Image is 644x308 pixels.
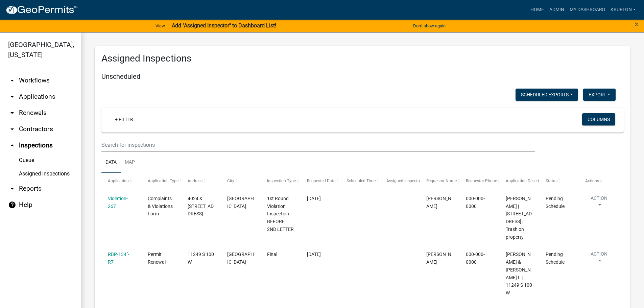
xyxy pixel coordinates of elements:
[420,173,460,189] datatable-header-cell: Requestor Name
[148,179,178,183] span: Application Type
[8,93,16,101] i: arrow_drop_down
[546,252,565,265] span: Pending Schedule
[546,179,557,183] span: Status
[110,113,139,125] a: + Filter
[101,173,141,189] datatable-header-cell: Application
[227,179,234,183] span: City
[466,252,485,265] span: 000-000-0000
[108,196,128,209] a: Violation-267
[121,152,139,173] a: Map
[466,179,497,183] span: Requestor Phone
[267,252,277,257] span: Final
[499,173,539,189] datatable-header-cell: Application Description
[585,251,613,267] button: Action
[148,196,173,217] span: Complaints & Violations Form
[188,179,202,183] span: Address
[221,173,261,189] datatable-header-cell: City
[426,252,451,265] span: Corey
[101,72,624,80] h5: Unscheduled
[8,109,16,117] i: arrow_drop_down
[506,179,548,183] span: Application Description
[101,152,121,173] a: Data
[585,195,613,212] button: Action
[539,173,579,189] datatable-header-cell: Status
[506,196,532,240] span: Cooper, Jerry L Sr | 4024 & 4032 N WATER ST | Trash on property
[506,252,532,295] span: KEITH, JOHN D & JONI L | 11249 S 100 W
[141,173,181,189] datatable-header-cell: Application Type
[386,179,421,183] span: Assigned Inspector
[8,185,16,193] i: arrow_drop_down
[582,113,615,125] button: Columns
[567,3,608,16] a: My Dashboard
[108,252,129,265] a: RBP-134"-R7
[347,179,376,183] span: Scheduled Time
[181,173,221,189] datatable-header-cell: Address
[8,201,16,209] i: help
[261,173,301,189] datatable-header-cell: Inspection Type
[172,22,276,29] strong: Add "Assigned Inspector" to Dashboard List!
[101,53,624,64] h3: Assigned Inspections
[8,141,16,149] i: arrow_drop_up
[585,179,599,183] span: Actions
[267,179,296,183] span: Inspection Type
[466,196,485,209] span: 000-000-0000
[8,76,16,85] i: arrow_drop_down
[307,196,321,201] span: 11/27/2023
[579,173,619,189] datatable-header-cell: Actions
[635,20,639,28] button: Close
[300,173,340,189] datatable-header-cell: Requested Date
[227,196,254,209] span: MEXICO
[188,196,214,217] span: 4024 & 4032 N WATER ST
[546,196,565,209] span: Pending Schedule
[148,252,166,265] span: Permit Renewal
[426,196,451,209] span: Megan Mongosa
[583,89,616,101] button: Export
[8,125,16,133] i: arrow_drop_down
[426,179,457,183] span: Requestor Name
[528,3,547,16] a: Home
[101,138,535,152] input: Search for inspections
[307,179,335,183] span: Requested Date
[340,173,380,189] datatable-header-cell: Scheduled Time
[307,252,321,257] span: 06/17/2025
[227,252,254,265] span: Bunker Hill
[516,89,578,101] button: Scheduled Exports
[267,196,294,232] span: 1st Round Violation Inspection BEFORE 2ND LETTER
[459,173,499,189] datatable-header-cell: Requestor Phone
[635,20,639,29] span: ×
[108,179,129,183] span: Application
[153,20,168,31] a: View
[410,20,448,31] button: Don't show again
[608,3,639,16] a: kburton
[188,252,214,265] span: 11249 S 100 W
[547,3,567,16] a: Admin
[380,173,420,189] datatable-header-cell: Assigned Inspector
